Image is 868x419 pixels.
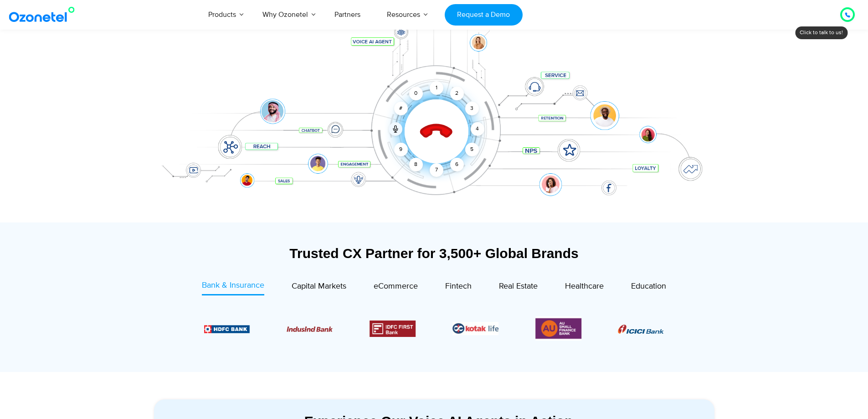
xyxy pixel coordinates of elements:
[409,87,423,100] div: 0
[154,245,714,261] div: Trusted CX Partner for 3,500+ Global Brands
[618,323,664,334] div: 1 / 6
[445,281,472,291] span: Fintech
[374,281,418,291] span: eCommerce
[292,279,346,295] a: Capital Markets
[631,279,666,295] a: Education
[452,322,498,335] img: Picture26.jpg
[535,316,581,341] div: 6 / 6
[287,326,333,332] img: Picture10.png
[465,143,478,156] div: 5
[287,323,333,334] div: 3 / 6
[535,316,581,341] img: Picture13.png
[370,321,416,337] div: 4 / 6
[430,81,443,95] div: 1
[565,281,604,291] span: Healthcare
[471,122,484,136] div: 4
[445,4,523,26] a: Request a Demo
[394,143,408,156] div: 9
[370,321,416,337] img: Picture12.png
[445,279,472,295] a: Fintech
[204,316,664,341] div: Image Carousel
[430,163,443,177] div: 7
[202,280,264,290] span: Bank & Insurance
[450,158,464,171] div: 6
[292,281,346,291] span: Capital Markets
[394,102,408,115] div: #
[204,323,250,334] div: 2 / 6
[499,281,538,291] span: Real Estate
[374,279,418,295] a: eCommerce
[618,325,664,334] img: Picture8.png
[631,281,666,291] span: Education
[409,158,423,171] div: 8
[202,279,264,295] a: Bank & Insurance
[465,102,478,115] div: 3
[450,87,464,100] div: 2
[499,279,538,295] a: Real Estate
[204,325,250,333] img: Picture9.png
[565,279,604,295] a: Healthcare
[452,322,498,335] div: 5 / 6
